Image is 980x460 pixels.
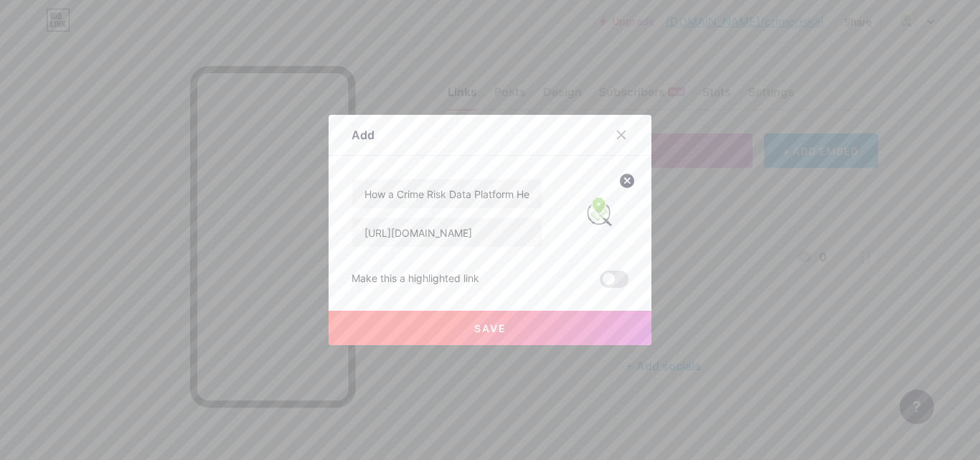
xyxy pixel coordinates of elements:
img: link_thumbnail [560,179,628,248]
span: Save [474,322,507,334]
input: URL [352,218,542,247]
input: Title [352,179,542,208]
div: Add [352,126,374,144]
button: Save [329,311,651,345]
div: Make this a highlighted link [352,271,479,288]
